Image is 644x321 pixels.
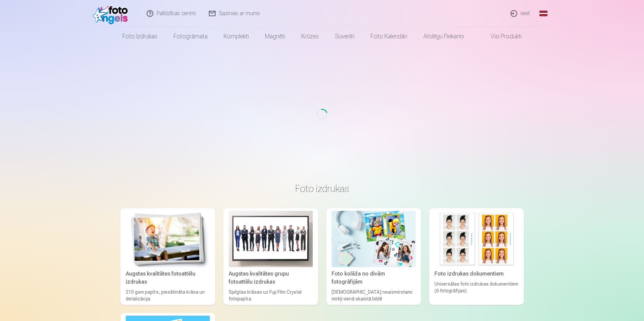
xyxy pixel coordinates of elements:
[123,289,213,302] div: 210 gsm papīrs, piesātināta krāsa un detalizācija
[126,211,210,267] img: Augstas kvalitātes fotoattēlu izdrukas
[257,27,293,46] a: Magnēti
[363,27,415,46] a: Foto kalendāri
[434,211,519,267] img: Foto izdrukas dokumentiem
[126,183,519,195] h3: Foto izdrukas
[432,270,521,278] div: Foto izdrukas dokumentiem
[226,270,315,286] div: Augstas kvalitātes grupu fotoattēlu izdrukas
[223,208,318,305] a: Augstas kvalitātes grupu fotoattēlu izdrukasAugstas kvalitātes grupu fotoattēlu izdrukasSpilgtas ...
[329,270,418,286] div: Foto kolāža no divām fotogrāfijām
[432,281,521,302] div: Universālas foto izdrukas dokumentiem (6 fotogrāfijas)
[229,211,313,267] img: Augstas kvalitātes grupu fotoattēlu izdrukas
[123,270,213,286] div: Augstas kvalitātes fotoattēlu izdrukas
[93,3,131,24] img: /fa1
[120,208,215,305] a: Augstas kvalitātes fotoattēlu izdrukasAugstas kvalitātes fotoattēlu izdrukas210 gsm papīrs, piesā...
[327,27,363,46] a: Suvenīri
[293,27,327,46] a: Krūzes
[329,289,418,302] div: [DEMOGRAPHIC_DATA] neaizmirstami mirkļi vienā skaistā bildē
[226,289,315,302] div: Spilgtas krāsas uz Fuji Film Crystal fotopapīra
[332,211,416,267] img: Foto kolāža no divām fotogrāfijām
[472,27,530,46] a: Visi produkti
[114,27,165,46] a: Foto izdrukas
[216,27,257,46] a: Komplekti
[429,208,524,305] a: Foto izdrukas dokumentiemFoto izdrukas dokumentiemUniversālas foto izdrukas dokumentiem (6 fotogr...
[415,27,472,46] a: Atslēgu piekariņi
[165,27,216,46] a: Fotogrāmata
[326,208,421,305] a: Foto kolāža no divām fotogrāfijāmFoto kolāža no divām fotogrāfijām[DEMOGRAPHIC_DATA] neaizmirstam...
